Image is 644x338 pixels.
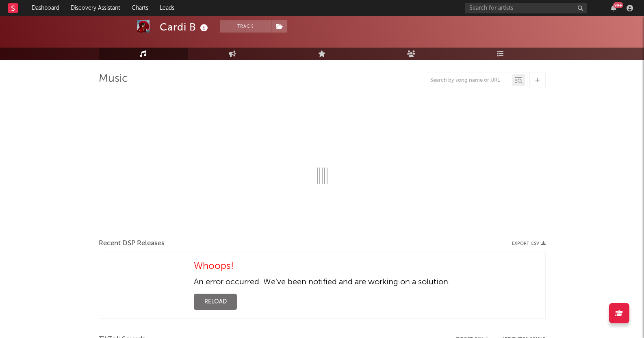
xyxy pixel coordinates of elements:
[220,20,271,33] button: Track
[194,261,450,271] h1: Whoops!
[465,3,587,13] input: Search for artists
[611,5,616,11] button: 99+
[613,2,623,8] div: 99 +
[194,294,237,310] button: Reload
[426,77,512,84] input: Search by song name or URL
[194,261,450,287] div: An error occurred. We've been notified and are working on a solution.
[99,239,165,249] span: Recent DSP Releases
[512,241,546,246] button: Export CSV
[160,20,210,34] div: Cardi B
